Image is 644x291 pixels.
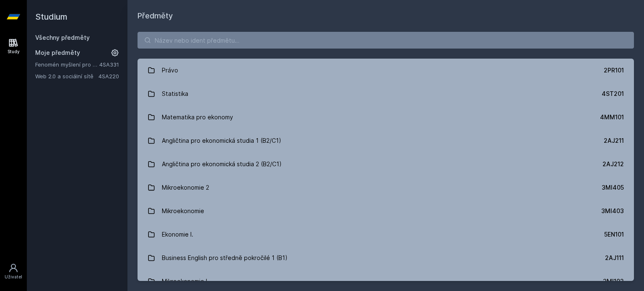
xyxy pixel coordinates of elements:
div: 5EN101 [604,230,624,239]
div: 2AJ211 [604,136,624,145]
div: Statistika [162,85,188,102]
a: 4SA220 [99,73,119,80]
input: Název nebo ident předmětu… [138,32,634,49]
div: Angličtina pro ekonomická studia 1 (B2/C1) [162,132,281,149]
div: Mikroekonomie [162,203,204,219]
a: Mikroekonomie 2 3MI405 [138,176,634,199]
div: 4MM101 [600,113,624,121]
a: Ekonomie I. 5EN101 [138,223,634,246]
div: 4ST201 [602,90,624,98]
a: Fenomén myšlení pro manažery [35,60,99,69]
span: Moje předměty [35,49,80,57]
a: Angličtina pro ekonomická studia 1 (B2/C1) 2AJ211 [138,129,634,152]
a: Study [2,33,25,59]
div: 2AJ111 [605,254,624,262]
div: Ekonomie I. [162,226,193,243]
div: Uživatel [5,274,22,280]
div: 3MI405 [602,183,624,192]
a: Statistika 4ST201 [138,82,634,106]
a: Všechny předměty [35,34,90,41]
div: 2PR101 [604,66,624,75]
a: Mikroekonomie 3MI403 [138,199,634,223]
a: Uživatel [2,259,25,284]
h1: Předměty [138,10,634,22]
div: Mikroekonomie I [162,273,207,290]
div: 3MI102 [603,277,624,286]
a: Web 2.0 a sociální sítě [35,72,99,80]
div: Mikroekonomie 2 [162,179,209,196]
div: Právo [162,62,178,79]
a: 4SA331 [99,61,119,68]
div: Angličtina pro ekonomická studia 2 (B2/C1) [162,156,282,173]
div: Study [8,49,20,55]
div: 2AJ212 [602,160,624,168]
div: Business English pro středně pokročilé 1 (B1) [162,250,288,266]
a: Matematika pro ekonomy 4MM101 [138,106,634,129]
div: Matematika pro ekonomy [162,109,233,126]
a: Právo 2PR101 [138,59,634,82]
div: 3MI403 [601,207,624,215]
a: Angličtina pro ekonomická studia 2 (B2/C1) 2AJ212 [138,152,634,176]
a: Business English pro středně pokročilé 1 (B1) 2AJ111 [138,246,634,270]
